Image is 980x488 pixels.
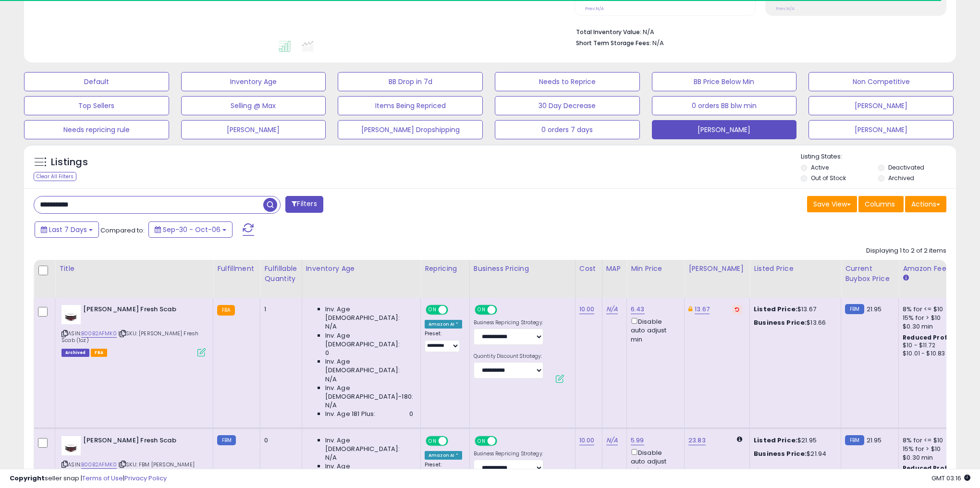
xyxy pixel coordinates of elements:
span: ON [476,306,488,314]
div: Listed Price [754,264,837,274]
span: Inv. Age [DEMOGRAPHIC_DATA]: [325,357,413,375]
div: Disable auto adjust min [631,316,677,344]
b: Business Price: [754,449,807,458]
button: Default [24,72,169,91]
div: Current Buybox Price [845,264,894,284]
button: Actions [905,196,946,212]
label: Deactivated [888,163,924,171]
div: Displaying 1 to 2 of 2 items [866,246,946,256]
button: Needs repricing rule [24,120,169,139]
a: Privacy Policy [124,474,167,483]
button: Sep-30 - Oct-06 [148,221,233,238]
small: FBM [845,304,864,314]
div: $13.67 [754,305,833,314]
button: Selling @ Max [181,96,326,115]
div: $13.66 [754,318,833,327]
label: Active [811,163,829,171]
span: ON [427,306,439,314]
button: BB Drop in 7d [338,72,483,91]
span: Inv. Age 181 Plus: [325,410,376,418]
small: FBM [845,435,864,445]
button: BB Price Below Min [652,72,797,91]
button: Filters [285,196,323,213]
div: Cost [579,264,598,274]
span: OFF [447,437,462,445]
div: Repricing [425,264,465,274]
b: Listed Price: [754,436,797,445]
span: Inv. Age [DEMOGRAPHIC_DATA]-180: [325,384,413,401]
strong: Copyright [10,474,45,483]
a: 23.83 [688,436,706,445]
button: Items Being Repriced [338,96,483,115]
button: 0 orders 7 days [495,120,640,139]
button: [PERSON_NAME] [808,96,954,115]
div: Preset: [425,330,462,352]
label: Out of Stock [811,174,846,182]
span: ON [476,437,488,445]
label: Archived [888,174,914,182]
div: Fulfillment [217,264,256,274]
button: [PERSON_NAME] [181,120,326,139]
div: $21.94 [754,450,833,458]
div: Inventory Age [306,264,416,274]
div: MAP [606,264,623,274]
a: 10.00 [579,436,595,445]
div: [PERSON_NAME] [688,264,746,274]
span: N/A [325,375,337,384]
img: 41q8VZdsWAL._SL40_.jpg [61,436,81,455]
span: OFF [495,437,511,445]
a: 13.67 [695,305,710,314]
button: Last 7 Days [35,221,99,238]
span: Sep-30 - Oct-06 [163,225,220,234]
div: $21.95 [754,436,833,445]
small: FBA [217,305,235,316]
button: Columns [858,196,904,212]
span: 21.95 [867,305,882,314]
span: Compared to: [100,226,145,235]
b: [PERSON_NAME] Fresh Scab [83,305,200,317]
p: Listing States: [801,152,955,161]
button: [PERSON_NAME] [652,120,797,139]
span: | SKU: [PERSON_NAME] Fresh Scab (1oz) [61,329,198,344]
span: 0 [409,410,413,418]
div: Title [59,264,209,274]
div: Fulfillable Quantity [264,264,297,284]
label: Quantity Discount Strategy: [474,353,543,360]
button: [PERSON_NAME] [808,120,954,139]
a: N/A [606,436,618,445]
div: 1 [264,305,294,314]
div: seller snap | | [10,474,167,483]
button: Needs to Reprice [495,72,640,91]
button: Top Sellers [24,96,169,115]
label: Business Repricing Strategy: [474,319,543,326]
div: ASIN: [61,305,206,355]
span: N/A [325,322,337,331]
button: [PERSON_NAME] Dropshipping [338,120,483,139]
button: 30 Day Decrease [495,96,640,115]
span: FBA [91,349,107,357]
button: Inventory Age [181,72,326,91]
span: Inv. Age [DEMOGRAPHIC_DATA]: [325,436,413,453]
div: 0 [264,436,294,445]
h5: Listings [51,156,88,169]
b: [PERSON_NAME] Fresh Scab [83,436,200,448]
span: OFF [495,306,511,314]
a: 5.99 [631,436,644,445]
span: OFF [447,306,462,314]
a: Terms of Use [82,474,123,483]
small: FBM [217,435,236,445]
a: B00B2AFMK0 [81,329,117,338]
a: 6.43 [631,305,645,314]
b: Listed Price: [754,305,797,314]
img: 41q8VZdsWAL._SL40_.jpg [61,305,81,324]
span: 2025-10-14 03:16 GMT [931,474,970,483]
b: Business Price: [754,318,807,327]
span: N/A [325,453,337,462]
span: 0 [325,349,329,357]
span: Listings that have been deleted from Seller Central [61,349,89,357]
span: Inv. Age [DEMOGRAPHIC_DATA]: [325,331,413,349]
small: Amazon Fees. [903,274,908,282]
a: N/A [606,305,618,314]
span: Columns [865,199,895,209]
a: 10.00 [579,305,595,314]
